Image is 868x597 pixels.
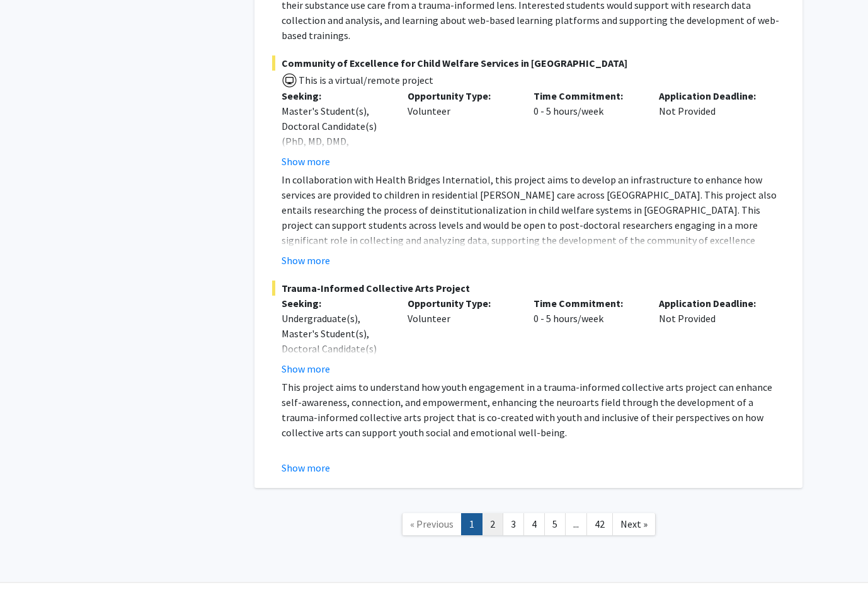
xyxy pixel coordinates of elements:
[282,380,785,440] p: This project aims to understand how youth engagement in a trauma-informed collective arts project...
[408,88,515,103] p: Opportunity Type:
[659,296,766,311] p: Application Deadline:
[410,518,454,530] span: « Previous
[272,55,785,71] span: Community of Excellence for Child Welfare Services in [GEOGRAPHIC_DATA]
[612,513,656,535] a: Next
[398,88,524,169] div: Volunteer
[282,361,330,376] button: Show more
[620,518,648,530] span: Next »
[398,296,524,376] div: Volunteer
[297,74,433,86] span: This is a virtual/remote project
[282,172,785,278] p: In collaboration with Health Bridges Internatiol, this project aims to develop an infrastructure ...
[272,281,785,296] span: Trauma-Informed Collective Arts Project
[282,311,389,462] div: Undergraduate(s), Master's Student(s), Doctoral Candidate(s) (PhD, MD, DMD, PharmD, etc.), Postdo...
[282,296,389,311] p: Seeking:
[649,88,775,169] div: Not Provided
[586,513,613,535] a: 42
[408,296,515,311] p: Opportunity Type:
[544,513,566,535] a: 5
[282,88,389,103] p: Seeking:
[282,460,330,475] button: Show more
[282,103,389,209] div: Master's Student(s), Doctoral Candidate(s) (PhD, MD, DMD, PharmD, etc.), Postdoctoral Researcher(...
[649,296,775,376] div: Not Provided
[402,513,462,535] a: Previous Page
[524,296,650,376] div: 0 - 5 hours/week
[534,88,641,103] p: Time Commitment:
[482,513,503,535] a: 2
[659,88,766,103] p: Application Deadline:
[524,88,650,169] div: 0 - 5 hours/week
[503,513,524,535] a: 3
[573,518,579,530] span: ...
[254,501,802,552] nav: Page navigation
[523,513,545,535] a: 4
[282,253,330,268] button: Show more
[9,540,54,588] iframe: Chat
[461,513,483,535] a: 1
[534,296,641,311] p: Time Commitment:
[282,154,330,169] button: Show more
